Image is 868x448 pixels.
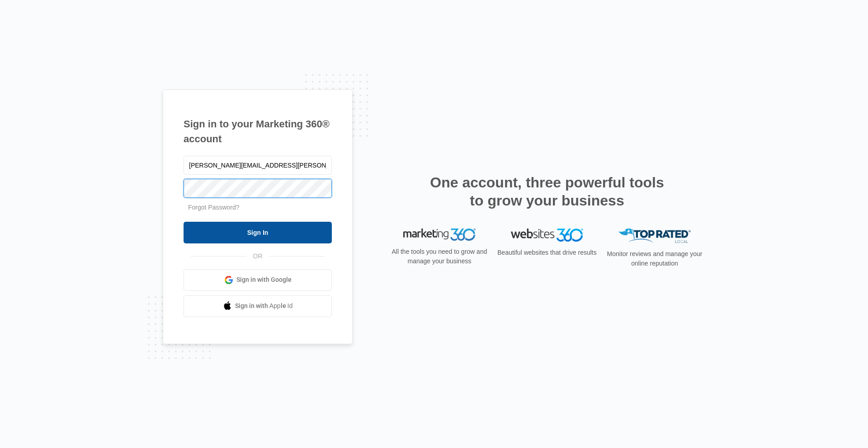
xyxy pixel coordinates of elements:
input: Email [184,156,332,175]
p: All the tools you need to grow and manage your business [389,247,490,266]
img: Top Rated Local [618,229,691,243]
span: Sign in with Google [236,275,292,285]
h1: Sign in to your Marketing 360® account [184,117,332,146]
a: Forgot Password? [188,204,240,211]
p: Monitor reviews and manage your online reputation [604,249,705,268]
h2: One account, three powerful tools to grow your business [427,173,667,210]
input: Sign In [184,222,332,243]
img: Marketing 360 [403,229,476,241]
p: Beautiful websites that drive results [496,248,598,257]
span: OR [247,252,269,261]
a: Sign in with Apple Id [184,295,332,317]
span: Sign in with Apple Id [235,301,293,311]
a: Sign in with Google [184,269,332,291]
img: Websites 360 [511,229,583,242]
